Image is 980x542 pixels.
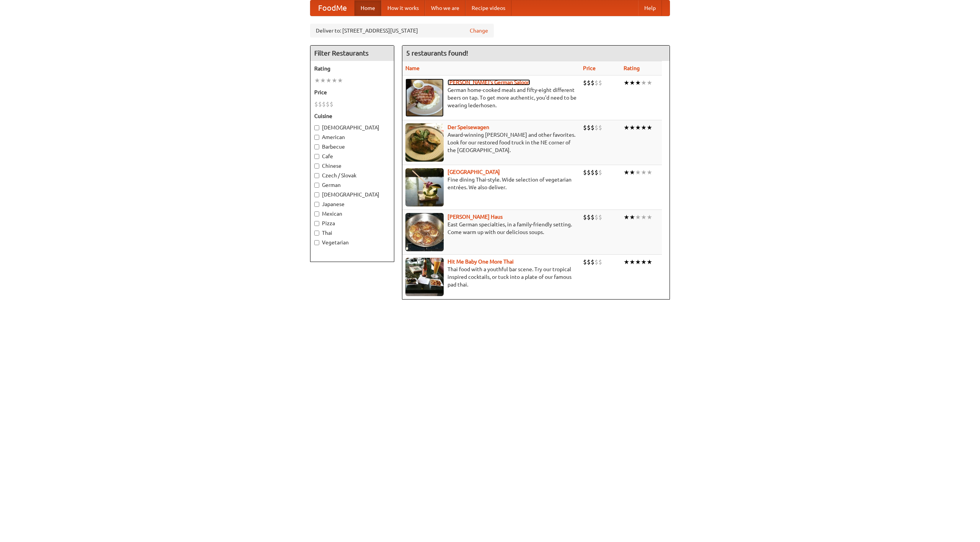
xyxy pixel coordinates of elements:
li: $ [326,100,330,108]
li: ★ [635,123,641,132]
li: $ [587,213,591,221]
label: German [314,181,390,189]
li: ★ [314,76,320,85]
p: German home-cooked meals and fifty-eight different beers on tap. To get more authentic, you'd nee... [405,86,577,109]
p: Fine dining Thai-style. Wide selection of vegetarian entrées. We also deliver. [405,176,577,191]
ng-pluralize: 5 restaurants found! [406,49,468,57]
li: ★ [629,123,635,132]
li: $ [591,123,595,132]
a: [PERSON_NAME]'s German Saloon [448,79,530,85]
h4: Filter Restaurants [310,46,394,61]
a: Help [638,0,662,16]
li: $ [318,100,322,108]
label: American [314,133,390,141]
a: Rating [624,65,640,71]
li: ★ [635,168,641,177]
input: Thai [314,231,319,236]
a: Name [405,65,420,71]
li: ★ [337,76,343,85]
a: [PERSON_NAME] Haus [448,214,503,220]
li: ★ [635,79,641,87]
a: Hit Me Baby One More Thai [448,259,514,265]
img: esthers.jpg [405,79,444,117]
li: $ [591,258,595,266]
p: Award-winning [PERSON_NAME] and other favorites. Look for our restored food truck in the NE corne... [405,131,577,154]
label: Vegetarian [314,239,390,246]
li: ★ [641,213,647,221]
label: Barbecue [314,143,390,151]
a: Home [354,0,381,16]
p: East German specialties, in a family-friendly setting. Come warm up with our delicious soups. [405,221,577,236]
input: Pizza [314,221,319,226]
li: $ [595,123,598,132]
label: Chinese [314,162,390,170]
li: ★ [647,168,652,177]
input: Vegetarian [314,240,319,245]
li: $ [587,79,591,87]
li: $ [322,100,326,108]
li: $ [598,258,602,266]
li: $ [583,79,587,87]
li: ★ [641,123,647,132]
a: Who we are [425,0,465,16]
li: $ [583,213,587,221]
label: Czech / Slovak [314,172,390,179]
img: kohlhaus.jpg [405,213,444,251]
li: $ [583,258,587,266]
li: ★ [635,213,641,221]
li: $ [583,168,587,177]
li: $ [598,123,602,132]
img: speisewagen.jpg [405,123,444,162]
li: ★ [647,258,652,266]
a: Price [583,65,596,71]
h5: Rating [314,65,390,72]
li: $ [583,123,587,132]
li: $ [587,123,591,132]
li: $ [587,258,591,266]
input: Chinese [314,164,319,169]
li: $ [595,79,598,87]
li: $ [591,213,595,221]
a: Der Speisewagen [448,124,489,130]
li: $ [591,79,595,87]
li: $ [598,213,602,221]
input: Japanese [314,202,319,207]
li: ★ [624,123,629,132]
input: Cafe [314,154,319,159]
input: [DEMOGRAPHIC_DATA] [314,192,319,197]
h5: Cuisine [314,112,390,120]
a: FoodMe [310,0,354,16]
input: American [314,135,319,140]
li: ★ [647,213,652,221]
label: [DEMOGRAPHIC_DATA] [314,191,390,198]
li: ★ [332,76,337,85]
p: Thai food with a youthful bar scene. Try our tropical inspired cocktails, or tuck into a plate of... [405,265,577,288]
li: ★ [647,79,652,87]
label: [DEMOGRAPHIC_DATA] [314,124,390,131]
input: [DEMOGRAPHIC_DATA] [314,125,319,130]
a: [GEOGRAPHIC_DATA] [448,169,500,175]
li: ★ [629,79,635,87]
li: ★ [641,79,647,87]
li: $ [595,213,598,221]
li: ★ [629,213,635,221]
div: Deliver to: [STREET_ADDRESS][US_STATE] [310,24,494,38]
label: Pizza [314,219,390,227]
li: ★ [629,168,635,177]
label: Mexican [314,210,390,218]
input: Czech / Slovak [314,173,319,178]
li: ★ [624,258,629,266]
input: Barbecue [314,144,319,149]
li: ★ [635,258,641,266]
li: ★ [641,258,647,266]
a: How it works [381,0,425,16]
li: ★ [624,168,629,177]
li: $ [330,100,333,108]
li: $ [595,168,598,177]
li: $ [591,168,595,177]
